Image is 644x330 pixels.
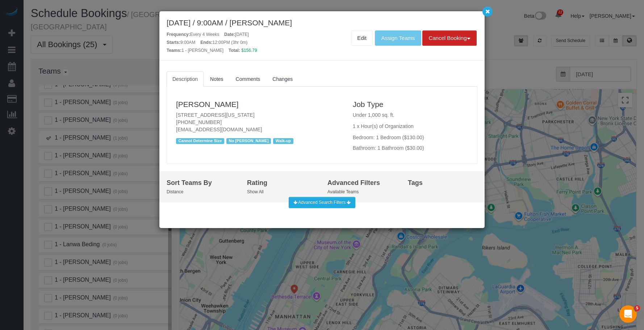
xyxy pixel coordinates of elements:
span: 5 [634,305,640,311]
a: Changes [267,71,298,87]
p: Bathroom: 1 Bathroom ($30.00) [353,144,468,152]
small: Available Teams [327,189,359,194]
strong: Teams: [167,48,181,53]
a: Description [167,71,204,87]
p: Under 1,000 sq. ft. [353,111,468,119]
p: 1 x Hour(s) of Organization [353,123,468,130]
span: Changes [272,76,293,82]
span: Advanced Search Filters [298,200,346,205]
strong: Frequency: [167,32,190,37]
button: Cancel Booking [422,30,476,46]
small: Show All [247,189,264,194]
a: Notes [204,71,229,87]
div: Rating [247,178,317,188]
div: Sort Teams By [167,178,236,188]
span: Notes [210,76,223,82]
div: [DATE] [224,32,249,38]
span: Cannot Determine Size [176,138,224,144]
strong: Date: [224,32,235,37]
small: Distance [167,189,183,194]
span: $156.79 [241,48,257,53]
a: [PERSON_NAME] [176,100,239,108]
div: Advanced Filters [327,178,397,188]
div: 9:00AM [167,40,195,46]
a: Edit [351,30,373,46]
strong: Starts: [167,40,180,45]
strong: Ends: [200,40,212,45]
span: Comments [236,76,260,82]
span: Walk-up [273,138,293,144]
iframe: Intercom live chat [619,305,637,323]
span: Description [172,76,198,82]
h3: Job Type [353,100,468,108]
p: Bedroom: 1 Bedroom ($130.00) [353,134,468,141]
div: 1 - [PERSON_NAME] [167,48,223,54]
a: Comments [230,71,266,87]
p: [STREET_ADDRESS][US_STATE] [PHONE_NUMBER] [EMAIL_ADDRESS][DOMAIN_NAME] [176,111,342,133]
button: Advanced Search Filters [289,197,356,208]
div: [DATE] / 9:00AM / [PERSON_NAME] [167,18,477,27]
strong: Total: [229,48,240,53]
div: 12:00PM (3hr 0m) [200,40,247,46]
div: Every 4 Weeks [167,32,219,38]
div: Tags [408,178,477,188]
span: No [PERSON_NAME] [226,138,271,144]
